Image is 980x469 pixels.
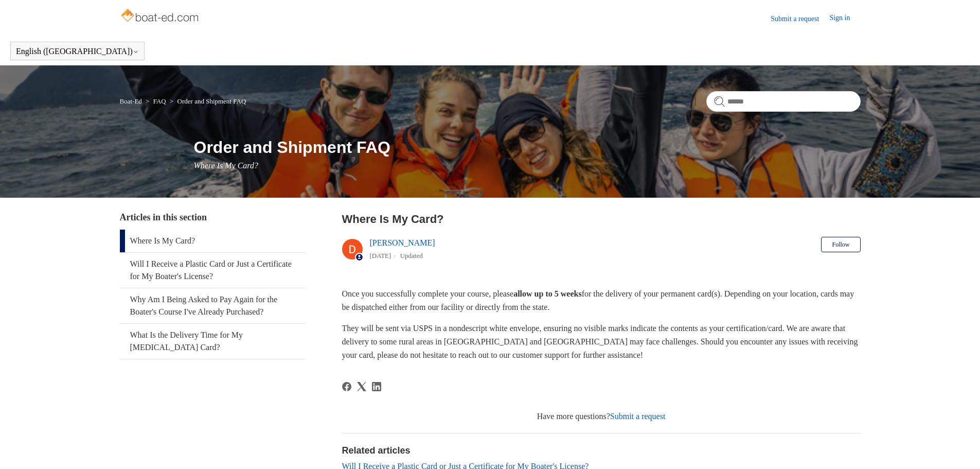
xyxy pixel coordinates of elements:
[342,322,861,361] p: They will be sent via USPS in a nondescript white envelope, ensuring no visible marks indicate th...
[372,382,381,391] a: LinkedIn
[120,288,305,323] a: Why Am I Being Asked to Pay Again for the Boater's Course I've Already Purchased?
[342,382,351,391] svg: Share this page on Facebook
[120,230,305,252] a: Where Is My Card?
[342,211,861,228] h2: Where Is My Card?
[342,444,861,458] h2: Related articles
[821,237,860,252] button: Follow Article
[706,91,861,112] input: Search
[372,382,381,391] svg: Share this page on LinkedIn
[120,6,202,27] img: Boat-Ed Help Center home page
[342,410,861,423] div: Have more questions?
[120,97,144,105] li: Boat-Ed
[16,47,139,56] button: English ([GEOGRAPHIC_DATA])
[194,135,861,160] h1: Order and Shipment FAQ
[120,212,207,222] span: Articles in this section
[153,97,166,105] a: FAQ
[370,238,435,247] a: [PERSON_NAME]
[144,97,168,105] li: FAQ
[120,253,305,288] a: Will I Receive a Plastic Card or Just a Certificate for My Boater's License?
[357,382,366,391] a: X Corp
[342,287,861,314] p: Once you successfully complete your course, please for the delivery of your permanent card(s). De...
[177,97,246,105] a: Order and Shipment FAQ
[370,252,391,259] time: 04/15/2024, 17:31
[194,161,258,170] span: Where Is My Card?
[357,382,366,391] svg: Share this page on X Corp
[610,412,666,421] a: Submit a request
[400,252,423,259] li: Updated
[342,382,351,391] a: Facebook
[120,97,142,105] a: Boat-Ed
[513,289,581,298] strong: allow up to 5 weeks
[168,97,246,105] li: Order and Shipment FAQ
[829,12,860,25] a: Sign in
[120,324,305,359] a: What Is the Delivery Time for My [MEDICAL_DATA] Card?
[771,13,829,24] a: Submit a request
